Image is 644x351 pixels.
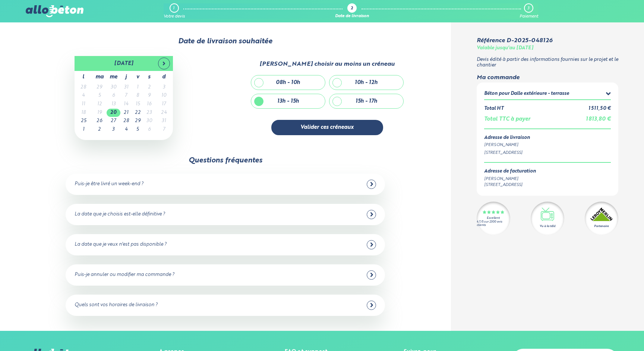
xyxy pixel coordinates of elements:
[107,91,120,100] td: 6
[107,125,120,134] td: 3
[143,117,155,125] td: 30
[107,83,120,92] td: 30
[155,100,173,109] td: 17
[155,117,173,125] td: 31
[477,37,552,44] div: Référence D-2025-048126
[484,116,530,122] div: Total TTC à payer
[75,302,158,308] div: Quels sont vos horaires de livraison ?
[335,14,369,19] div: Date de livraison
[92,125,107,134] td: 2
[484,142,611,148] div: [PERSON_NAME]
[92,117,107,125] td: 26
[586,117,611,122] span: 1 813,80 €
[155,83,173,92] td: 3
[594,224,609,229] div: Partenaire
[75,272,174,278] div: Puis-je annuler ou modifier ma commande ?
[484,176,536,182] div: [PERSON_NAME]
[143,109,155,117] td: 23
[477,46,533,51] div: Valable jusqu'au [DATE]
[75,125,92,134] td: 1
[143,83,155,92] td: 2
[484,91,569,97] div: Béton pour Dalle extérieure - terrasse
[155,71,173,83] th: d
[132,91,143,100] td: 8
[527,6,529,11] div: 3
[484,150,611,156] div: [STREET_ADDRESS]
[75,212,165,217] div: La date que je choisis est-elle définitive ?
[259,61,395,68] div: [PERSON_NAME] choisir au moins un créneau
[26,5,83,17] img: allobéton
[356,98,377,105] div: 15h - 17h
[277,98,299,105] div: 13h - 15h
[132,109,143,117] td: 22
[540,224,555,229] div: Vu à la télé
[477,220,510,227] div: 4.7/5 sur 2300 avis clients
[484,182,536,188] div: [STREET_ADDRESS]
[487,217,500,220] div: Excellent
[143,125,155,134] td: 6
[107,109,120,117] td: 20
[143,71,155,83] th: s
[271,120,383,135] button: Valider ces créneaux
[132,117,143,125] td: 29
[75,71,92,83] th: l
[107,71,120,83] th: me
[477,74,618,81] div: Ma commande
[155,91,173,100] td: 10
[107,100,120,109] td: 13
[520,3,538,19] a: 3 Paiement
[351,6,353,11] div: 2
[588,106,611,112] div: 1 511,50 €
[120,109,132,117] td: 21
[484,90,611,99] summary: Béton pour Dalle extérieure - terrasse
[75,117,92,125] td: 25
[92,83,107,92] td: 29
[484,135,611,141] div: Adresse de livraison
[132,83,143,92] td: 1
[355,80,378,86] div: 10h - 12h
[75,181,143,187] div: Puis-je être livré un week-end ?
[75,109,92,117] td: 18
[107,117,120,125] td: 27
[92,56,155,71] th: [DATE]
[484,169,536,174] div: Adresse de facturation
[132,71,143,83] th: v
[75,83,92,92] td: 28
[92,100,107,109] td: 12
[120,91,132,100] td: 7
[92,71,107,83] th: ma
[335,3,369,19] a: 2 Date de livraison
[520,14,538,19] div: Paiement
[120,100,132,109] td: 14
[155,125,173,134] td: 7
[164,3,185,19] a: 1 Votre devis
[276,80,300,86] div: 08h - 10h
[578,322,636,343] iframe: Help widget launcher
[477,57,618,68] p: Devis édité à partir des informations fournies sur le projet et le chantier
[75,100,92,109] td: 11
[189,156,262,165] div: Questions fréquentes
[132,100,143,109] td: 15
[143,100,155,109] td: 16
[75,242,167,248] div: La date que je veux n'est pas disponible ?
[120,117,132,125] td: 28
[132,125,143,134] td: 5
[484,106,503,112] div: Total HT
[155,109,173,117] td: 24
[92,91,107,100] td: 5
[120,83,132,92] td: 31
[143,91,155,100] td: 9
[92,109,107,117] td: 19
[120,125,132,134] td: 4
[164,14,185,19] div: Votre devis
[120,71,132,83] th: j
[26,37,425,46] div: Date de livraison souhaitée
[75,91,92,100] td: 4
[173,6,174,11] div: 1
